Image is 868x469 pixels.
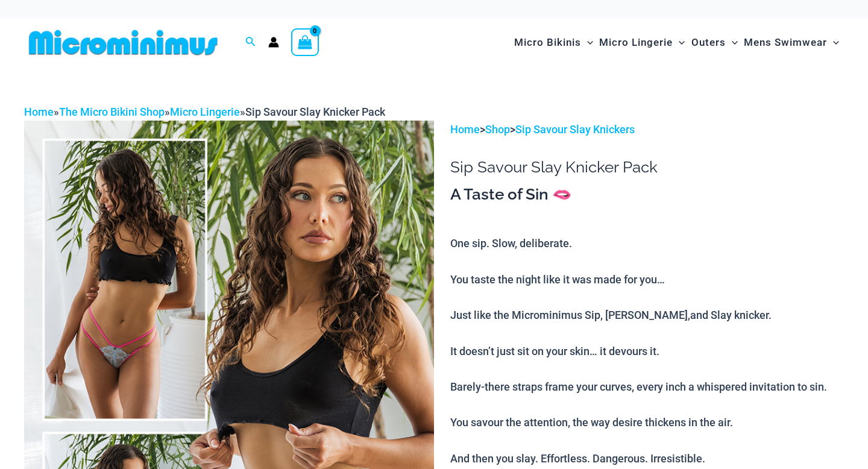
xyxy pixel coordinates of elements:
[599,27,673,58] span: Micro Lingerie
[673,27,685,58] span: Menu Toggle
[291,28,319,56] a: View Shopping Cart, empty
[59,105,165,118] a: The Micro Bikini Shop
[245,35,256,50] a: Search icon link
[514,27,581,58] span: Micro Bikinis
[450,184,844,205] h3: A Taste of Sin 🫦
[581,27,593,58] span: Menu Toggle
[744,27,827,58] span: Mens Swimwear
[24,29,222,56] img: MM SHOP LOGO FLAT
[509,22,844,63] nav: Site Navigation
[726,27,738,58] span: Menu Toggle
[511,24,596,61] a: Micro BikinisMenu ToggleMenu Toggle
[485,123,510,136] a: Shop
[24,105,385,118] span: » » »
[245,105,385,118] span: Sip Savour Slay Knicker Pack
[741,24,842,61] a: Mens SwimwearMenu ToggleMenu Toggle
[268,37,279,48] a: Account icon link
[688,24,741,61] a: OutersMenu ToggleMenu Toggle
[450,121,844,139] p: > >
[450,158,844,177] h1: Sip Savour Slay Knicker Pack
[515,123,635,136] a: Sip Savour Slay Knickers
[691,27,726,58] span: Outers
[596,24,688,61] a: Micro LingerieMenu ToggleMenu Toggle
[450,123,480,136] a: Home
[170,105,240,118] a: Micro Lingerie
[24,105,54,118] a: Home
[827,27,839,58] span: Menu Toggle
